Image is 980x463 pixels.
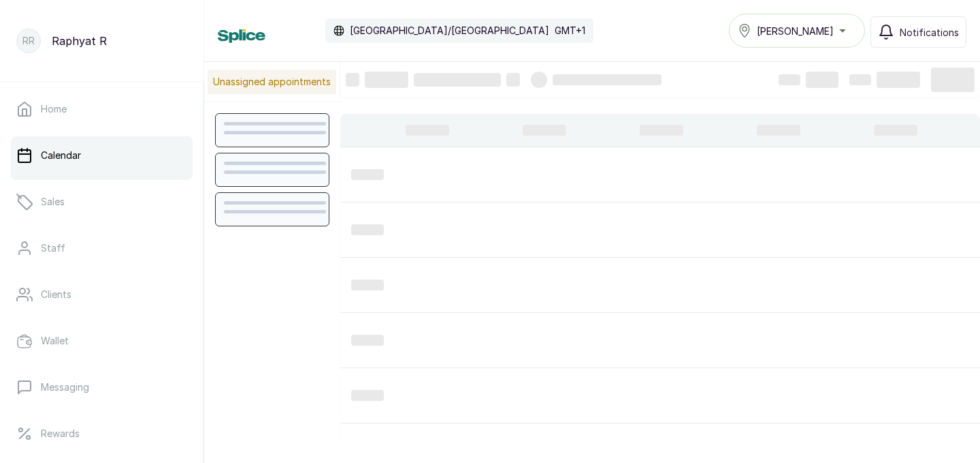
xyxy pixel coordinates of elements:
a: Wallet [11,322,193,360]
a: Calendar [11,136,193,175]
a: Rewards [11,415,193,453]
a: Clients [11,275,193,314]
p: Raphyat R [52,33,107,49]
a: Messaging [11,368,193,406]
p: GMT+1 [555,24,585,38]
p: Home [41,102,67,116]
a: Staff [11,229,193,267]
button: [PERSON_NAME] [729,14,865,48]
p: Sales [41,195,65,209]
button: Notifications [870,16,966,48]
p: Unassigned appointments [208,70,336,94]
p: Clients [41,288,71,301]
a: Home [11,90,193,128]
p: Messaging [41,380,89,394]
p: Staff [41,241,65,255]
p: RR [22,34,35,48]
p: Rewards [41,427,80,440]
span: Notifications [900,25,959,40]
p: Calendar [41,149,81,162]
p: [GEOGRAPHIC_DATA]/[GEOGRAPHIC_DATA] [350,24,549,38]
a: Sales [11,183,193,221]
p: Wallet [41,334,69,348]
span: [PERSON_NAME] [757,24,834,38]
